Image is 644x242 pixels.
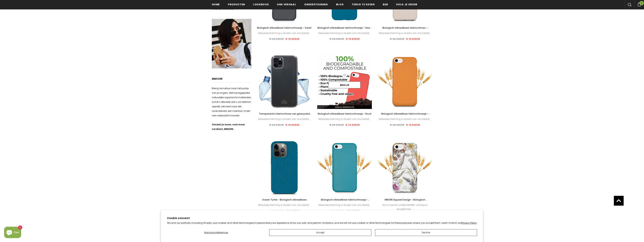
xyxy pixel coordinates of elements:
span: € 26.90EUR [390,37,404,41]
p: We and our partners, including Shopify, use cookies and other technologies to personalize your ex... [167,221,477,224]
span: € 26.90EUR [269,123,284,127]
span: € 14.90EUR [345,123,360,127]
div: Milieubescherming is de kern van ons bedrijf... [317,117,372,121]
div: Milieubescherming is de kern van ons bedrijf... [378,31,432,35]
button: Manage preferences [167,229,265,236]
span: Manage preferences [204,231,228,234]
span: € 21.90EUR [286,209,299,213]
span: Biologisch afbreekbaar telefoonhoesje - Deep Sea Blue [318,26,372,34]
strong: Omdat je meer, veel meer verdient, MMORE. [212,123,245,131]
span: € 26.90EUR [329,123,344,127]
span: B2B [383,3,388,6]
span: Transparante telefoonhoes van gerecycled oceaanplastic [259,112,311,119]
a: Privacy Policy [461,221,477,224]
span: Terug te geven [352,3,374,6]
span: Biologisch afbreekbaar telefoonhoesje - Zwart [257,26,312,29]
span: Blog [336,3,344,6]
span: Ocean Turtle - Biologisch afbreekbaar telefoonhoesje - Oceaanblauw en zwart [260,198,308,205]
span: 0 [639,1,644,5]
a: Bekijk [329,82,361,88]
span: Snelle weergave [335,106,354,109]
span: Producten [228,3,245,6]
inbox-online-store-chat: Shopify online store chat [3,227,22,239]
span: € 19.80EUR [285,123,299,127]
span: € 26.90EUR [329,209,344,213]
p: Breng de natuur naar het puntje van je vingers. Met handgeplukte natuurlijke organische materiale... [212,86,251,118]
a: Biologisch afbreekbaar telefoonhoesje - Zwart [257,26,312,30]
span: MMORE Aquarel Design - Biologisch afbreekbaar telefoonhoesje [385,198,427,205]
div: Milieubescherming is de kern van ons bedrijf... [317,203,372,207]
span: € 26.90EUR [269,37,284,41]
div: Milieubescherming is de kern van ons bedrijf... [257,203,312,207]
div: Milieubescherming is de kern van ons bedrijf... [257,31,312,35]
a: Biologisch afbreekbaar telefoonhoesje - Rood [317,112,372,116]
a: Transparante telefoonhoes van gerecycled oceaanplastic [257,112,312,116]
span: € 24.90EUR [269,209,284,213]
a: Biologisch afbreekbaar telefoonhoesje - Deep Sea Blue [317,26,372,30]
span: Ons verhaal [277,3,296,6]
span: Biologisch afbreekbaar telefoonhoesje - Ocean Blue [321,198,370,205]
span: € 19.80EUR [406,37,420,41]
a: Ocean Turtle - Biologisch afbreekbaar telefoonhoesje - Oceaanblauw en zwart [257,198,312,202]
span: MMORE [212,77,223,81]
span: € 19.80EUR [346,209,360,213]
span: Volg je order [396,3,417,6]
span: Biologisch afbreekbaar telefoonhoesje - Rood [318,112,371,115]
a: Biologisch afbreekbare telefoonhoes - Natuurlijk wit [378,26,432,30]
div: Milieubescherming is de kern van ons bedrijf... [378,117,432,121]
button: Accept [269,229,371,236]
div: Milieubescherming is de kern van ons bedrijf... [317,31,372,35]
a: 0 [634,2,644,6]
a: Snelle weergave [317,105,372,109]
a: Biologisch afbreekbaar telefoonhoesje - Oranje [378,112,432,116]
span: Biologisch afbreekbaar telefoonhoesje - Oranje [381,112,430,119]
span: € 26.90EUR [390,123,404,127]
span: € 19.80EUR [285,37,299,41]
span: Home [212,3,220,6]
div: Milieubescherming is de kern van ons bedrijf... [257,117,312,121]
button: Decline [375,229,477,236]
span: € 19.80EUR [346,37,360,41]
span: Lookbook [253,3,269,6]
span: ondersteuning [304,3,328,6]
span: Biologisch afbreekbare telefoonhoes - Natuurlijk wit [382,26,429,34]
div: Ons mooie en unieke MMORE-ontwerp is eindelijk hier! ... [378,203,432,211]
a: MMORE Aquarel Design - Biologisch afbreekbaar telefoonhoesje [378,198,432,202]
span: € 26.90EUR [329,37,344,41]
img: Eco Friendly Sustainable Red Phone Case [317,54,372,109]
span: € 19.80EUR [406,123,420,127]
a: Biologisch afbreekbaar telefoonhoesje - Ocean Blue [317,198,372,202]
h2: Cookie consent [167,216,477,220]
